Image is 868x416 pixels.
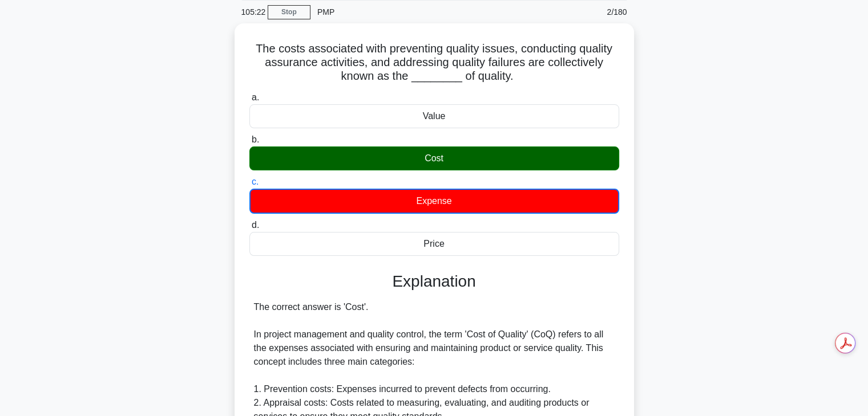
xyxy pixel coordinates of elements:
[249,189,619,214] div: Expense
[249,232,619,256] div: Price
[310,1,467,23] div: PMP
[249,104,619,128] div: Value
[268,5,310,19] a: Stop
[256,272,612,291] h3: Explanation
[252,92,259,102] span: a.
[235,1,268,23] div: 105:22
[248,42,620,84] h5: The costs associated with preventing quality issues, conducting quality assurance activities, and...
[252,134,259,144] span: b.
[252,220,259,230] span: d.
[567,1,634,23] div: 2/180
[249,146,619,170] div: Cost
[252,177,259,186] span: c.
